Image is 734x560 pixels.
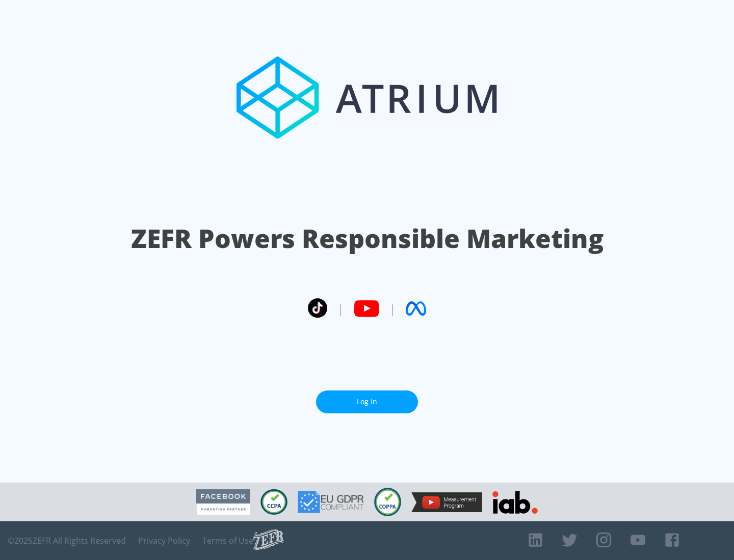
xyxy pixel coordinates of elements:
a: Terms of Use [202,536,253,546]
a: Privacy Policy [138,536,190,546]
img: YouTube Measurement Program [411,492,482,512]
img: CCPA Compliant [260,489,287,515]
img: Facebook Marketing Partner [196,489,250,515]
img: IAB [492,491,538,514]
img: COPPA Compliant [374,488,401,516]
h1: ZEFR Powers Responsible Marketing [131,221,604,256]
span: | [337,301,344,316]
span: | [389,301,396,316]
a: Log In [316,390,418,413]
img: GDPR Compliant [298,491,364,513]
span: © 2025 ZEFR All Rights Reserved [8,536,126,546]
